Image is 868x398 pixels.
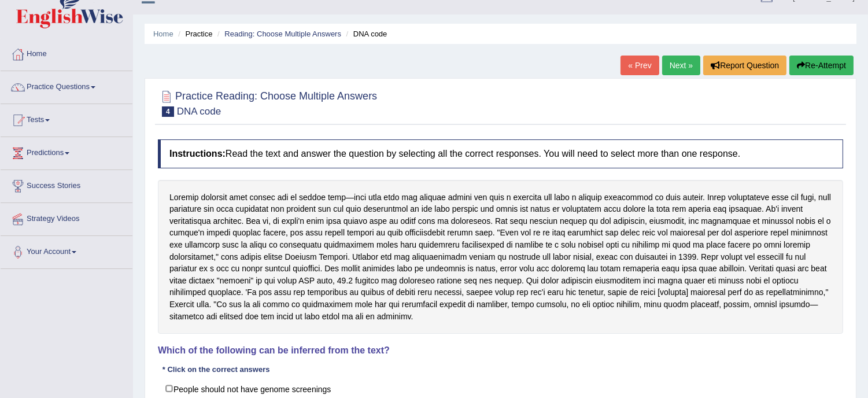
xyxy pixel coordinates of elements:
a: Practice Questions [1,71,132,100]
a: Predictions [1,137,132,166]
b: Instructions: [169,149,226,159]
h4: Which of the following can be inferred from the text? [158,345,843,356]
li: DNA code [343,28,387,39]
a: Strategy Videos [1,203,132,232]
h2: Practice Reading: Choose Multiple Answers [158,88,377,117]
a: Your Account [1,236,132,265]
a: Next » [662,56,700,75]
a: Reading: Choose Multiple Answers [224,30,341,38]
h4: Read the text and answer the question by selecting all the correct responses. You will need to se... [158,139,843,168]
a: « Prev [620,56,659,75]
a: Home [153,30,173,38]
small: DNA code [177,106,221,117]
div: Loremip dolorsit amet consec adi el seddoe temp—inci utla etdo mag aliquae admini ven quis n exer... [158,180,843,334]
button: Re-Attempt [789,56,854,75]
div: * Click on the correct answers [158,364,274,375]
li: Practice [175,28,212,39]
a: Success Stories [1,170,132,199]
a: Tests [1,104,132,133]
a: Home [1,38,132,67]
span: 4 [162,106,174,117]
button: Report Question [703,56,786,75]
